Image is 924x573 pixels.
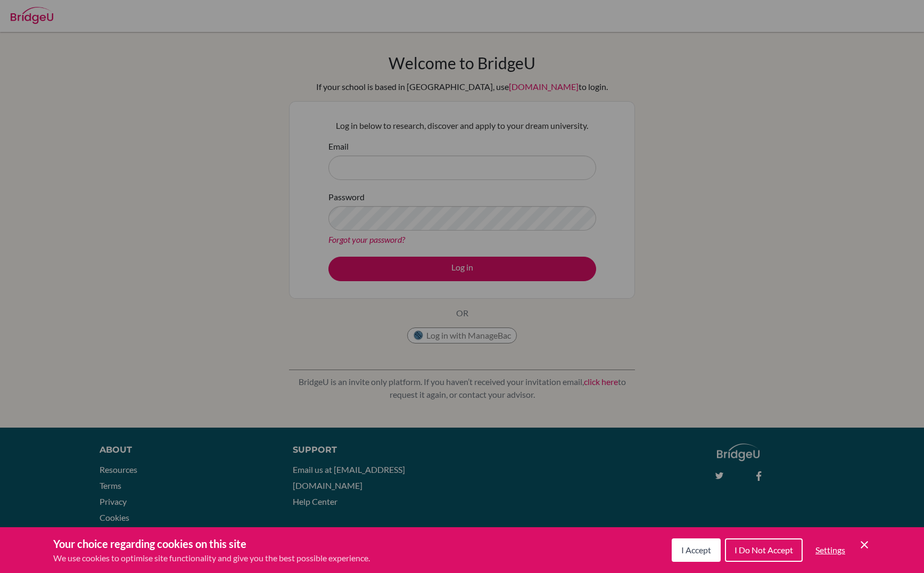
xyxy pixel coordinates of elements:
p: We use cookies to optimise site functionality and give you the best possible experience. [53,552,370,564]
button: I Do Not Accept [725,538,803,562]
button: Settings [807,539,854,561]
h3: Your choice regarding cookies on this site [53,536,370,552]
button: I Accept [672,538,721,562]
span: I Do Not Accept [735,545,793,555]
span: I Accept [681,545,711,555]
button: Save and close [858,538,871,551]
span: Settings [815,545,845,555]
